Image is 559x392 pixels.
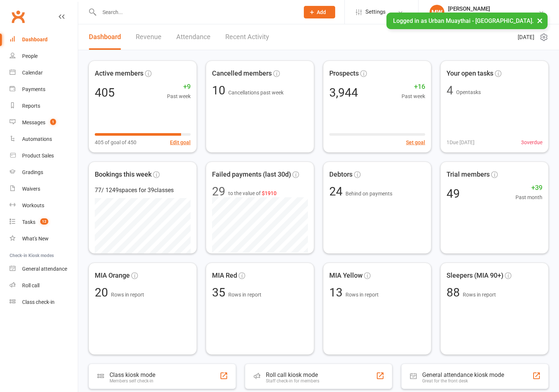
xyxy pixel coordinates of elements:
button: × [533,13,546,28]
a: Payments [10,81,78,98]
div: Product Sales [22,153,54,159]
div: General attendance kiosk mode [422,371,504,378]
div: Tasks [22,219,35,225]
span: +9 [167,81,191,92]
span: Open tasks [456,89,481,95]
span: to the value of [228,189,277,197]
button: Edit goal [170,138,191,146]
span: 35 [212,285,228,299]
div: 405 [95,87,115,98]
span: Active members [95,68,143,79]
div: Payments [22,86,45,92]
a: Dashboard [10,31,78,48]
span: Settings [365,4,386,20]
a: People [10,48,78,65]
div: MW [430,5,444,20]
span: 20 [95,285,111,299]
span: Trial members [447,169,490,180]
div: Messages [22,119,45,125]
span: 405 of goal of 450 [95,138,136,146]
span: Your open tasks [447,68,493,79]
a: What's New [10,230,78,247]
span: Rows in report [463,292,496,298]
span: Sleepers (MIA 90+) [447,270,503,281]
span: 13 [329,285,346,299]
div: Automations [22,136,52,142]
a: Class kiosk mode [10,294,78,311]
span: Behind on payments [346,191,392,197]
a: Gradings [10,164,78,181]
div: Gradings [22,169,43,175]
div: [PERSON_NAME] [448,6,538,12]
span: Past month [515,193,542,201]
div: Great for the front desk [422,378,504,384]
a: Attendance [176,24,211,50]
span: Past week [167,92,191,100]
span: $1910 [262,190,277,196]
a: General attendance kiosk mode [10,261,78,277]
span: MIA Orange [95,270,130,281]
div: Class kiosk mode [110,371,155,378]
button: Set goal [406,138,425,146]
span: +16 [402,81,425,92]
a: Tasks 12 [10,214,78,230]
div: General attendance [22,266,67,272]
a: Automations [10,131,78,148]
span: Bookings this week [95,169,152,180]
a: Calendar [10,65,78,81]
div: 29 [212,185,225,197]
a: Reports [10,98,78,114]
a: Roll call [10,277,78,294]
span: MIA Yellow [329,270,362,281]
span: 10 [212,83,228,97]
a: Recent Activity [225,24,269,50]
span: Past week [402,92,425,100]
span: +39 [515,183,542,193]
div: Staff check-in for members [266,378,319,384]
div: People [22,53,38,59]
div: Roll call [22,282,39,288]
div: Roll call kiosk mode [266,371,319,378]
a: Clubworx [9,7,27,26]
span: MIA Red [212,270,237,281]
div: 4 [447,84,453,96]
input: Search... [97,7,294,17]
div: 77 / 1249 spaces for 39 classes [95,185,191,195]
span: Add [317,9,326,15]
span: 1 [50,119,56,125]
div: Urban Muaythai - [GEOGRAPHIC_DATA] [448,12,538,19]
span: Debtors [329,169,353,180]
div: Dashboard [22,37,48,42]
div: Reports [22,103,40,109]
div: 3,944 [329,87,358,98]
span: Logged in as Urban Muaythai - [GEOGRAPHIC_DATA]. [393,17,534,24]
span: Rows in report [228,292,261,298]
span: Cancellations past week [228,90,284,96]
a: Workouts [10,197,78,214]
button: Add [304,6,335,18]
span: 12 [40,218,48,225]
div: Calendar [22,70,43,76]
span: 3 overdue [521,138,542,146]
span: Prospects [329,68,359,79]
div: Members self check-in [110,378,155,384]
span: [DATE] [518,33,534,42]
div: Workouts [22,202,44,208]
div: What's New [22,236,49,242]
span: Rows in report [111,292,144,298]
a: Dashboard [89,24,121,50]
span: 1 Due [DATE] [447,138,475,146]
span: Rows in report [346,292,379,298]
a: Product Sales [10,148,78,164]
a: Revenue [136,24,162,50]
div: 49 [447,188,460,200]
span: 24 [329,184,346,198]
div: Class check-in [22,299,55,305]
span: 88 [447,285,463,299]
span: Failed payments (last 30d) [212,169,291,180]
span: Cancelled members [212,68,272,79]
a: Messages 1 [10,114,78,131]
a: Waivers [10,181,78,197]
div: Waivers [22,186,40,192]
